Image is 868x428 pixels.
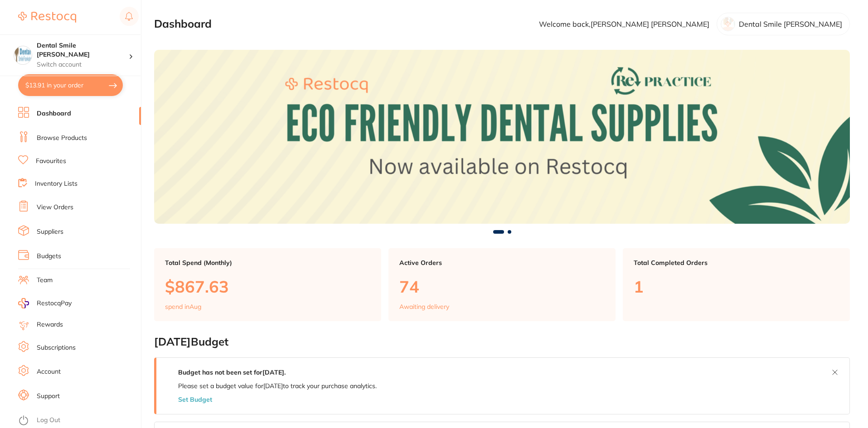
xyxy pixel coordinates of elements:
a: RestocqPay [18,298,72,308]
a: Budgets [37,252,61,261]
img: Dental Smile Frankston [14,46,32,64]
a: Suppliers [37,227,63,236]
p: 1 [634,277,839,296]
a: Team [37,276,53,285]
h4: Dental Smile Frankston [37,41,129,59]
a: Subscriptions [37,343,76,352]
a: Support [37,392,60,401]
p: $867.63 [165,277,370,296]
p: Awaiting delivery [399,303,449,310]
a: Inventory Lists [35,179,78,188]
button: Set Budget [178,396,212,403]
p: Welcome back, [PERSON_NAME] [PERSON_NAME] [539,20,709,28]
a: Account [37,367,61,376]
a: Rewards [37,320,63,329]
a: Dashboard [37,109,71,118]
a: Total Completed Orders1 [623,248,850,322]
img: RestocqPay [18,298,29,308]
button: Log Out [18,414,138,428]
a: Restocq Logo [18,7,76,28]
a: Active Orders74Awaiting delivery [388,248,616,322]
p: Please set a budget value for [DATE] to track your purchase analytics. [178,382,377,390]
img: Dashboard [154,50,850,224]
a: View Orders [37,203,73,212]
button: $13.91 in your order [18,74,123,96]
p: Active Orders [399,259,605,266]
p: spend in Aug [165,303,201,310]
p: Total Completed Orders [634,259,839,266]
a: Favourites [36,157,66,166]
a: Total Spend (Monthly)$867.63spend inAug [154,248,381,322]
p: 74 [399,277,605,296]
span: RestocqPay [37,299,72,308]
p: Total Spend (Monthly) [165,259,370,266]
h2: [DATE] Budget [154,336,850,348]
strong: Budget has not been set for [DATE] . [178,368,286,376]
a: Browse Products [37,134,87,143]
a: Log Out [37,416,60,425]
p: Switch account [37,60,129,69]
p: Dental Smile [PERSON_NAME] [739,20,842,28]
h2: Dashboard [154,18,212,30]
img: Restocq Logo [18,12,76,23]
